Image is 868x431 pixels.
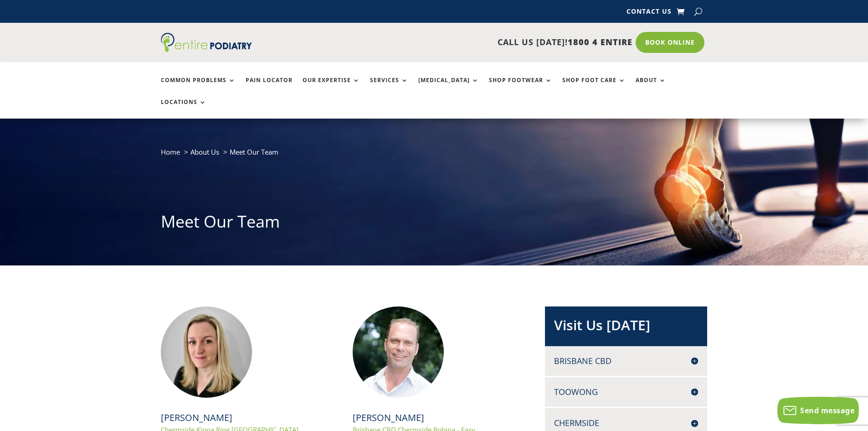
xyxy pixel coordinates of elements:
a: Pain Locator [246,77,293,97]
a: [PERSON_NAME] [353,411,424,424]
h2: Visit Us [DATE] [554,316,698,339]
button: Send message [777,397,859,424]
a: Common Problems [161,77,236,97]
a: Contact Us [627,8,672,18]
h1: Meet Our Team [161,210,708,238]
p: CALL US [DATE]! [287,36,632,48]
h4: Chermside [554,417,698,429]
img: Chris Hope [353,306,444,398]
a: Locations [161,99,206,119]
a: About Us [190,147,219,156]
a: Entire Podiatry [161,45,252,54]
a: About [636,77,666,97]
a: Services [370,77,408,97]
span: 1800 4 ENTIRE [568,36,632,47]
img: logo (1) [161,33,252,52]
h4: Toowong [554,386,698,398]
img: Rachael Edmonds [161,306,252,398]
a: Shop Foot Care [562,77,626,97]
span: Send message [800,405,854,415]
nav: breadcrumb [161,146,708,165]
a: [PERSON_NAME] [161,411,232,424]
h4: Brisbane CBD [554,355,698,367]
span: Meet Our Team [230,147,278,156]
a: Our Expertise [303,77,360,97]
a: Shop Footwear [489,77,552,97]
a: Book Online [636,32,704,53]
a: [MEDICAL_DATA] [418,77,479,97]
a: Home [161,147,180,156]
